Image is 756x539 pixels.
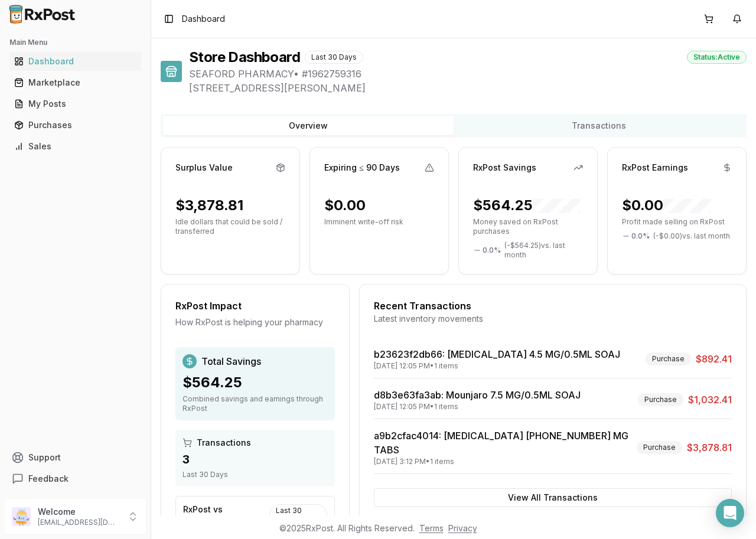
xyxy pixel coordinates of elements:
[14,141,136,152] div: Sales
[14,55,136,67] div: Dashboard
[448,523,477,533] a: Privacy
[473,196,580,215] div: $564.25
[638,393,683,406] div: Purchase
[9,136,141,157] a: Sales
[631,231,650,241] span: 0.0 %
[504,241,583,260] span: ( - $564.25 ) vs. last month
[14,77,136,89] div: Marketplace
[374,348,620,360] a: b23623f2db66: [MEDICAL_DATA] 4.5 MG/0.5ML SOAJ
[473,162,536,174] div: RxPost Savings
[622,196,711,215] div: $0.00
[5,94,146,113] button: My Posts
[324,217,434,227] p: Imminent write-off risk
[182,13,225,25] span: Dashboard
[14,119,136,131] div: Purchases
[183,373,328,392] div: $564.25
[28,473,69,485] span: Feedback
[646,352,691,365] div: Purchase
[5,116,146,135] button: Purchases
[5,468,146,489] button: Feedback
[175,217,285,236] p: Idle dollars that could be sold / transferred
[305,51,363,64] div: Last 30 Days
[197,437,251,449] span: Transactions
[374,361,620,371] div: [DATE] 12:05 PM • 1 items
[324,196,366,215] div: $0.00
[483,246,501,255] span: 0.0 %
[38,506,120,518] p: Welcome
[696,352,732,366] span: $892.41
[163,116,454,135] button: Overview
[182,13,225,25] nav: breadcrumb
[324,162,400,174] div: Expiring ≤ 90 Days
[374,457,632,466] div: [DATE] 3:12 PM • 1 items
[374,389,581,401] a: d8b3e63fa3ab: Mounjaro 7.5 MG/0.5ML SOAJ
[38,518,120,527] p: [EMAIL_ADDRESS][DOMAIN_NAME]
[189,67,747,81] span: SEAFORD PHARMACY • # 1962759316
[175,316,335,328] div: How RxPost is helping your pharmacy
[9,115,141,136] a: Purchases
[9,72,141,93] a: Marketplace
[189,81,747,95] span: [STREET_ADDRESS][PERSON_NAME]
[175,162,233,174] div: Surplus Value
[419,523,444,533] a: Terms
[716,499,744,527] div: Open Intercom Messenger
[5,52,146,71] button: Dashboard
[637,441,682,454] div: Purchase
[175,299,335,313] div: RxPost Impact
[5,447,146,468] button: Support
[374,313,732,325] div: Latest inventory movements
[374,488,732,507] button: View All Transactions
[688,393,732,407] span: $1,032.41
[622,217,732,227] p: Profit made selling on RxPost
[473,217,583,236] p: Money saved on RxPost purchases
[9,51,141,72] a: Dashboard
[183,394,328,413] div: Combined savings and earnings through RxPost
[9,38,141,47] h2: Main Menu
[374,402,581,411] div: [DATE] 12:05 PM • 1 items
[374,299,732,313] div: Recent Transactions
[269,504,327,527] div: Last 30 Days
[5,5,80,24] img: RxPost Logo
[14,98,136,110] div: My Posts
[5,137,146,156] button: Sales
[189,48,300,67] h1: Store Dashboard
[622,162,688,174] div: RxPost Earnings
[201,354,261,368] span: Total Savings
[687,440,732,455] span: $3,878.81
[374,430,628,456] a: a9b2cfac4014: [MEDICAL_DATA] [PHONE_NUMBER] MG TABS
[454,116,744,135] button: Transactions
[175,196,243,215] div: $3,878.81
[687,51,747,64] div: Status: Active
[653,231,730,241] span: ( - $0.00 ) vs. last month
[12,507,31,526] img: User avatar
[5,73,146,92] button: Marketplace
[183,451,328,468] div: 3
[183,504,269,527] div: RxPost vs Traditional
[9,93,141,115] a: My Posts
[183,470,328,479] div: Last 30 Days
